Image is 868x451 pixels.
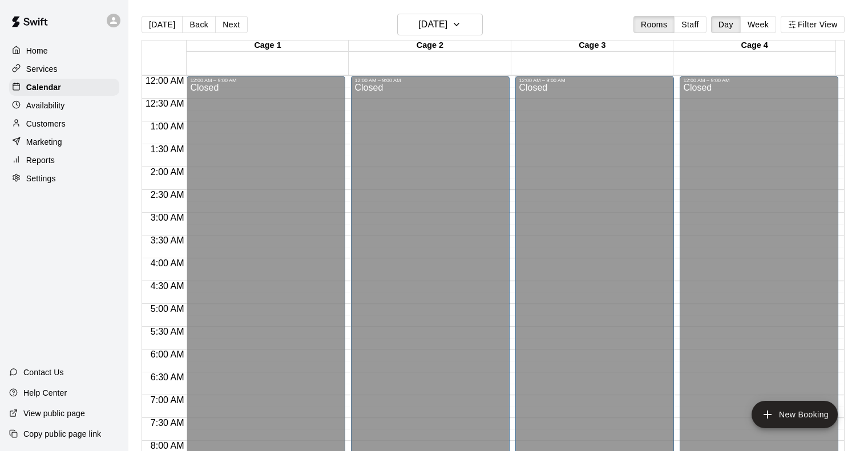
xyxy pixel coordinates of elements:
button: add [752,401,838,428]
span: 6:00 AM [148,350,187,359]
span: 5:30 AM [148,327,187,336]
p: Settings [26,173,56,184]
p: View public page [23,408,85,419]
button: Staff [674,16,706,33]
button: Back [182,16,216,33]
button: Week [740,16,776,33]
span: 7:30 AM [148,418,187,428]
div: 12:00 AM – 9:00 AM [354,78,506,83]
p: Contact Us [23,367,64,378]
div: 12:00 AM – 9:00 AM [683,78,835,83]
a: Calendar [9,79,119,96]
span: 12:00 AM [143,76,187,86]
span: 7:00 AM [148,395,187,405]
button: [DATE] [397,14,483,35]
span: 5:00 AM [148,304,187,314]
span: 3:30 AM [148,235,187,245]
a: Marketing [9,133,119,151]
p: Help Center [23,387,67,399]
p: Services [26,63,58,75]
div: 12:00 AM – 9:00 AM [519,78,671,83]
p: Reports [26,155,55,166]
span: 4:30 AM [148,281,187,291]
button: Next [215,16,247,33]
span: 8:00 AM [148,441,187,450]
button: Rooms [633,16,675,33]
button: Day [711,16,741,33]
p: Copy public page link [23,428,101,440]
span: 1:00 AM [148,121,187,131]
p: Calendar [26,82,61,93]
p: Marketing [26,136,62,148]
p: Customers [26,118,66,129]
div: Cage 2 [349,40,511,51]
span: 6:30 AM [148,372,187,382]
span: 3:00 AM [148,213,187,222]
p: Home [26,45,48,56]
a: Customers [9,115,119,132]
button: [DATE] [142,16,183,33]
h6: [DATE] [418,17,447,32]
span: 12:30 AM [143,99,187,108]
span: 2:00 AM [148,167,187,177]
div: Cage 1 [187,40,349,51]
span: 2:30 AM [148,190,187,200]
div: 12:00 AM – 9:00 AM [190,78,342,83]
a: Availability [9,97,119,114]
a: Services [9,60,119,78]
a: Settings [9,170,119,187]
span: 4:00 AM [148,258,187,268]
p: Availability [26,100,65,111]
div: Cage 4 [673,40,835,51]
div: Cage 3 [511,40,673,51]
button: Filter View [781,16,845,33]
span: 1:30 AM [148,144,187,154]
a: Home [9,42,119,59]
a: Reports [9,152,119,169]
